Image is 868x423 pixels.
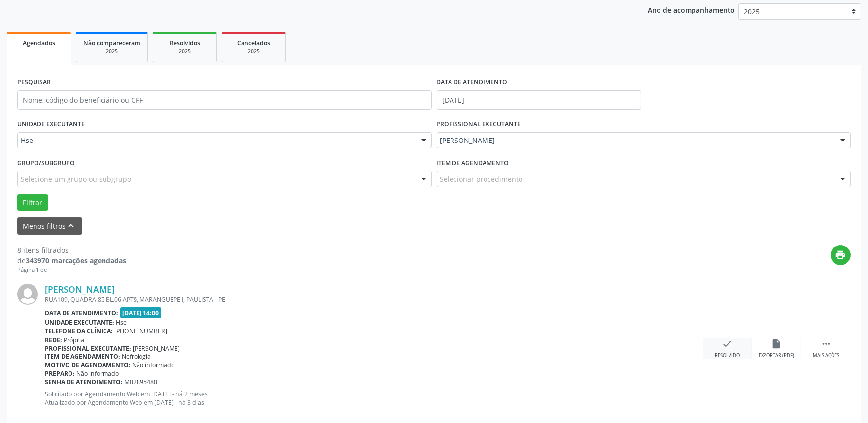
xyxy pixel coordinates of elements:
[77,369,119,378] span: Não informado
[21,174,131,184] span: Selecione um grupo ou subgrupo
[648,3,735,16] p: Ano de acompanhamento
[17,155,75,171] label: Grupo/Subgrupo
[64,336,85,344] span: Própria
[17,90,432,110] input: Nome, código do beneficiário ou CPF
[23,39,55,47] span: Agendados
[440,174,523,184] span: Selecionar procedimento
[759,352,795,359] div: Exportar (PDF)
[133,361,175,369] span: Não informado
[17,75,51,90] label: PESQUISAR
[115,327,168,335] span: [PHONE_NUMBER]
[116,318,127,327] span: Hse
[722,338,733,349] i: check
[45,284,115,295] a: [PERSON_NAME]
[771,338,782,349] i: insert_drive_file
[813,352,839,359] div: Mais ações
[17,284,38,305] img: img
[835,249,846,260] i: print
[45,344,131,352] b: Profissional executante:
[440,136,831,145] span: [PERSON_NAME]
[17,217,82,235] button: Menos filtroskeyboard_arrow_up
[17,255,126,266] div: de
[45,318,114,327] b: Unidade executante:
[17,194,48,211] button: Filtrar
[45,327,113,335] b: Telefone da clínica:
[17,245,126,255] div: 8 itens filtrados
[715,352,740,359] div: Resolvido
[45,352,120,361] b: Item de agendamento:
[437,75,508,90] label: DATA DE ATENDIMENTO
[437,90,641,110] input: Selecione um intervalo
[160,48,209,55] div: 2025
[45,336,62,344] b: Rede:
[125,378,158,386] span: M02895480
[45,361,131,369] b: Motivo de agendamento:
[26,256,126,265] strong: 343970 marcações agendadas
[21,136,412,145] span: Hse
[66,220,77,231] i: keyboard_arrow_up
[170,39,200,47] span: Resolvidos
[45,369,75,378] b: Preparo:
[17,266,126,274] div: Página 1 de 1
[45,295,703,304] div: RUA109, QUADRA 85 BL.06 APT§, MARANGUEPE I, PAULISTA - PE
[83,39,140,47] span: Não compareceram
[133,344,180,352] span: [PERSON_NAME]
[229,48,278,55] div: 2025
[45,378,123,386] b: Senha de atendimento:
[122,352,151,361] span: Nefrologia
[821,338,832,349] i: 
[831,245,851,265] button: print
[17,117,85,132] label: UNIDADE EXECUTANTE
[120,307,162,318] span: [DATE] 14:00
[437,155,509,171] label: Item de agendamento
[83,48,140,55] div: 2025
[238,39,271,47] span: Cancelados
[45,390,703,407] p: Solicitado por Agendamento Web em [DATE] - há 2 meses Atualizado por Agendamento Web em [DATE] - ...
[437,117,521,132] label: PROFISSIONAL EXECUTANTE
[45,309,118,317] b: Data de atendimento:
